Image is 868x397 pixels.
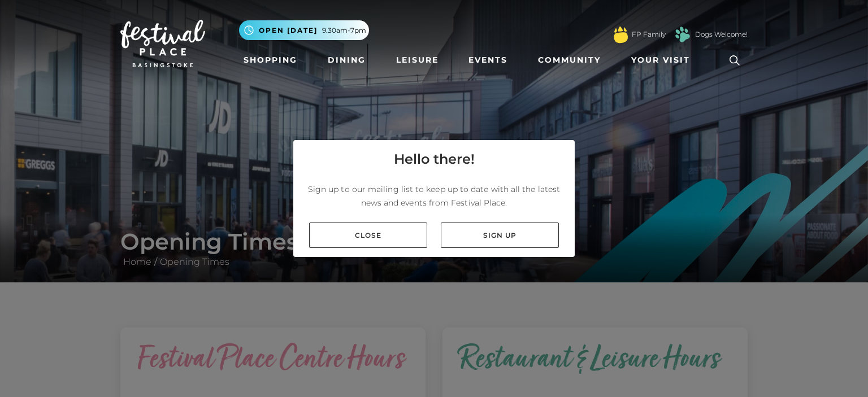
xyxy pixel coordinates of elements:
a: FP Family [632,29,666,40]
h4: Hello there! [394,149,475,169]
a: Leisure [392,50,443,71]
a: Sign up [441,223,559,248]
a: Shopping [239,50,302,71]
a: Your Visit [627,50,700,71]
a: Dining [323,50,370,71]
p: Sign up to our mailing list to keep up to date with all the latest news and events from Festival ... [302,182,566,210]
a: Events [464,50,512,71]
img: Festival Place Logo [120,20,205,67]
span: 9.30am-7pm [322,25,366,36]
span: Your Visit [631,54,690,66]
a: Community [533,50,605,71]
a: Close [309,223,427,248]
span: Open [DATE] [259,25,318,36]
a: Dogs Welcome! [695,29,748,40]
button: Open [DATE] 9.30am-7pm [239,20,369,40]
